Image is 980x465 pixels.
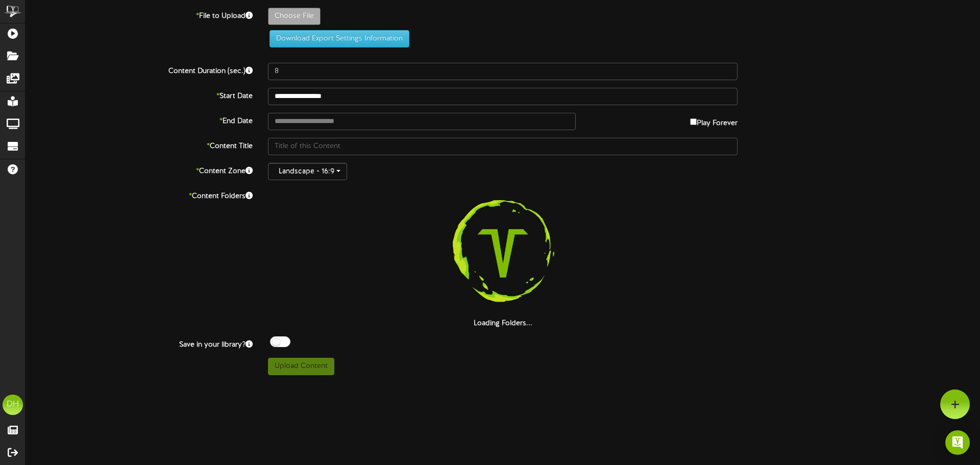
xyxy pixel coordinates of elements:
[269,30,409,47] button: Download Export Settings Information
[690,113,738,129] label: Play Forever
[18,163,260,177] label: Content Zone
[474,320,532,327] strong: Loading Folders...
[18,138,260,152] label: Content Title
[18,88,260,102] label: Start Date
[18,188,260,202] label: Content Folders
[18,113,260,127] label: End Date
[437,188,568,319] img: loading-spinner-3.png
[268,163,347,180] button: Landscape - 16:9
[264,35,409,42] a: Download Export Settings Information
[690,118,697,125] input: Play Forever
[18,336,260,350] label: Save in your library?
[268,138,738,155] input: Title of this Content
[268,358,334,375] button: Upload Content
[945,430,970,455] div: Open Intercom Messenger
[18,8,260,21] label: File to Upload
[18,63,260,77] label: Content Duration (sec.)
[3,395,23,415] div: DH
